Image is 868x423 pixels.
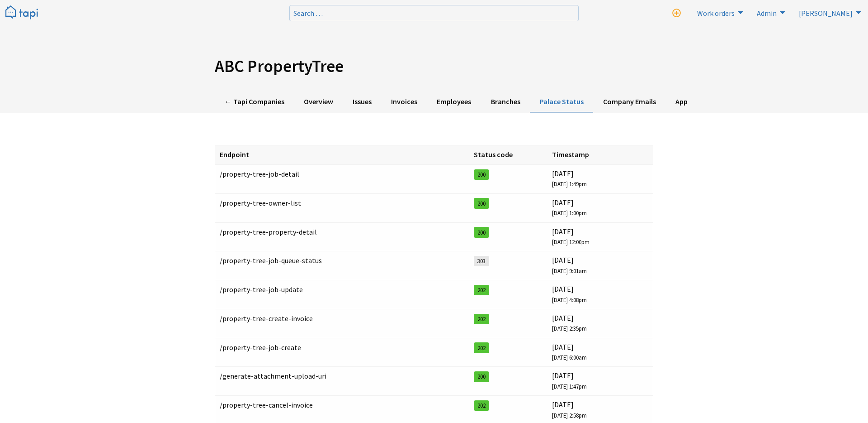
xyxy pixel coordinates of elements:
[552,371,574,380] span: 27/8/2025 at 1:47pm
[474,256,489,266] span: 303
[474,371,489,382] span: 200
[552,354,587,361] span: 22/5/2025 at 6:00am
[215,280,470,309] td: /property-tree-job-update
[552,227,574,236] span: 28/6/2020 at 12:00pm
[215,193,470,222] td: /property-tree-owner-list
[552,383,587,390] span: 27/8/2025 at 1:47pm
[552,198,574,207] span: 8/9/2020 at 1:00pm
[474,285,489,295] span: 202
[474,342,489,353] span: 202
[757,9,777,18] span: Admin
[552,169,574,178] span: 27/8/2025 at 1:49pm
[474,400,489,411] span: 202
[294,91,343,113] a: Overview
[697,9,735,18] span: Work orders
[469,145,547,165] th: Status code
[215,165,470,194] td: /property-tree-job-detail
[481,91,530,113] a: Branches
[215,251,470,280] td: /property-tree-job-queue-status
[672,9,681,18] i: New work order
[552,412,587,419] span: 1/5/2025 at 2:58pm
[215,367,470,396] td: /generate-attachment-upload-uri
[793,5,863,20] a: [PERSON_NAME]
[427,91,481,113] a: Employees
[474,227,489,237] span: 200
[215,338,470,367] td: /property-tree-job-create
[343,91,381,113] a: Issues
[552,255,574,264] span: 30/8/2025 at 9:01am
[799,9,853,18] span: [PERSON_NAME]
[215,145,470,165] th: Endpoint
[666,91,698,113] a: App
[293,9,323,18] span: Search …
[692,5,745,20] a: Work orders
[5,5,38,20] img: Tapi logo
[793,5,863,20] li: Rebekah
[474,198,489,208] span: 200
[552,267,587,274] span: 30/8/2025 at 9:01am
[530,91,593,113] a: Palace Status
[552,284,574,293] span: 19/5/2020 at 4:08pm
[215,222,470,251] td: /property-tree-property-detail
[474,314,489,324] span: 202
[215,309,470,338] td: /property-tree-create-invoice
[593,91,665,113] a: Company Emails
[552,296,587,303] span: 19/5/2020 at 4:08pm
[552,313,574,322] span: 19/6/2025 at 2:35pm
[552,180,587,187] span: 27/8/2025 at 1:49pm
[474,169,489,180] span: 200
[552,400,574,409] span: 1/5/2025 at 2:58pm
[751,5,788,20] a: Admin
[547,145,653,165] th: Timestamp
[552,238,590,245] span: 28/6/2020 at 12:00pm
[382,91,427,113] a: Invoices
[552,342,574,351] span: 22/5/2025 at 6:00am
[215,56,653,77] h1: ABC PropertyTree
[552,209,587,216] span: 8/9/2020 at 1:00pm
[552,325,587,332] span: 19/6/2025 at 2:35pm
[215,91,294,113] a: ← Tapi Companies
